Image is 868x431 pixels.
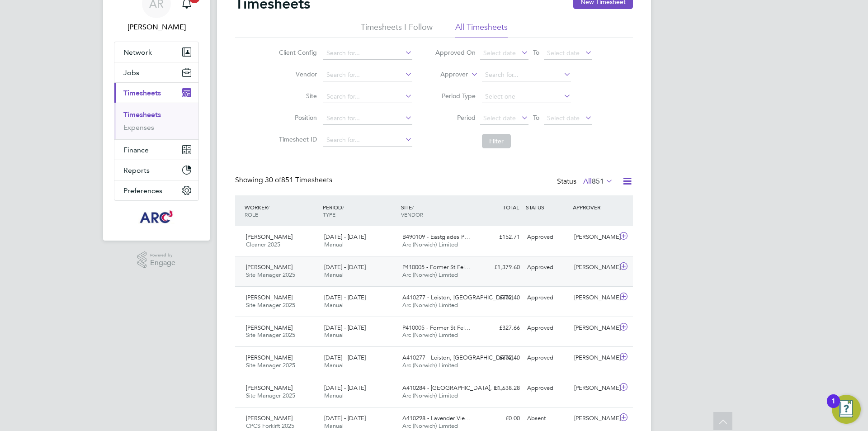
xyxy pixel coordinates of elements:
[150,251,175,259] span: Powered by
[324,263,366,271] span: [DATE] - [DATE]
[246,392,295,399] span: Site Manager 2025
[402,301,458,309] span: Arc (Norwich) Limited
[571,321,618,336] div: [PERSON_NAME]
[114,42,198,62] button: Network
[324,422,344,430] span: Manual
[361,22,433,38] li: Timesheets I Follow
[832,395,861,424] button: Open Resource Center, 1 new notification
[402,354,519,361] span: A410277 - Leiston, [GEOGRAPHIC_DATA]…
[246,301,295,309] span: Site Manager 2025
[324,414,366,422] span: [DATE] - [DATE]
[323,90,412,103] input: Search for...
[402,361,458,369] span: Arc (Norwich) Limited
[524,321,571,336] div: Approved
[401,211,423,218] span: VENDOR
[324,384,366,392] span: [DATE] - [DATE]
[831,401,835,413] div: 1
[246,263,292,271] span: [PERSON_NAME]
[402,241,458,248] span: Arc (Norwich) Limited
[246,233,292,241] span: [PERSON_NAME]
[123,110,161,119] a: Timesheets
[402,331,458,339] span: Arc (Norwich) Limited
[242,199,321,223] div: WORKER
[276,48,317,57] label: Client Config
[476,321,524,336] div: £327.66
[524,230,571,245] div: Approved
[571,381,618,396] div: [PERSON_NAME]
[324,354,366,361] span: [DATE] - [DATE]
[524,411,571,426] div: Absent
[530,112,542,123] span: To
[571,350,618,365] div: [PERSON_NAME]
[503,204,519,211] span: TOTAL
[547,49,580,57] span: Select date
[402,392,458,399] span: Arc (Norwich) Limited
[571,411,618,426] div: [PERSON_NAME]
[138,210,175,224] img: arcgroup-logo-retina.png
[482,134,511,148] button: Filter
[114,140,198,160] button: Finance
[524,199,571,215] div: STATUS
[324,294,366,301] span: [DATE] - [DATE]
[524,290,571,305] div: Approved
[524,260,571,275] div: Approved
[235,175,334,185] div: Showing
[324,241,344,248] span: Manual
[324,301,344,309] span: Manual
[476,260,524,275] div: £1,379.60
[123,146,149,154] span: Finance
[246,241,280,248] span: Cleaner 2025
[246,354,292,361] span: [PERSON_NAME]
[114,83,198,103] button: Timesheets
[150,259,175,267] span: Engage
[123,166,150,175] span: Reports
[402,263,471,271] span: P410005 - Former St Fel…
[246,414,292,422] span: [PERSON_NAME]
[455,22,508,38] li: All Timesheets
[123,48,152,57] span: Network
[323,134,412,147] input: Search for...
[342,204,344,211] span: /
[402,414,471,422] span: A410298 - Lavender Vie…
[276,114,317,122] label: Position
[246,271,295,279] span: Site Manager 2025
[483,114,516,122] span: Select date
[123,123,154,132] a: Expenses
[476,411,524,426] div: £0.00
[268,204,269,211] span: /
[402,324,471,332] span: P410005 - Former St Fel…
[324,361,344,369] span: Manual
[123,68,139,77] span: Jobs
[323,69,412,81] input: Search for...
[114,62,198,82] button: Jobs
[482,90,571,103] input: Select one
[246,384,292,392] span: [PERSON_NAME]
[321,199,399,223] div: PERIOD
[435,92,476,100] label: Period Type
[402,271,458,279] span: Arc (Norwich) Limited
[324,324,366,332] span: [DATE] - [DATE]
[246,294,292,301] span: [PERSON_NAME]
[402,384,504,392] span: A410284 - [GEOGRAPHIC_DATA], H…
[399,199,477,223] div: SITE
[571,230,618,245] div: [PERSON_NAME]
[571,199,618,215] div: APPROVER
[123,89,161,97] span: Timesheets
[246,324,292,332] span: [PERSON_NAME]
[412,204,414,211] span: /
[482,69,571,81] input: Search for...
[324,233,366,241] span: [DATE] - [DATE]
[583,177,613,186] label: All
[114,180,198,200] button: Preferences
[276,135,317,143] label: Timesheet ID
[324,392,344,399] span: Manual
[530,47,542,58] span: To
[123,186,162,195] span: Preferences
[265,175,281,185] span: 30 of
[476,230,524,245] div: £152.71
[435,48,476,57] label: Approved On
[114,103,198,139] div: Timesheets
[402,294,519,301] span: A410277 - Leiston, [GEOGRAPHIC_DATA]…
[483,49,516,57] span: Select date
[245,211,258,218] span: ROLE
